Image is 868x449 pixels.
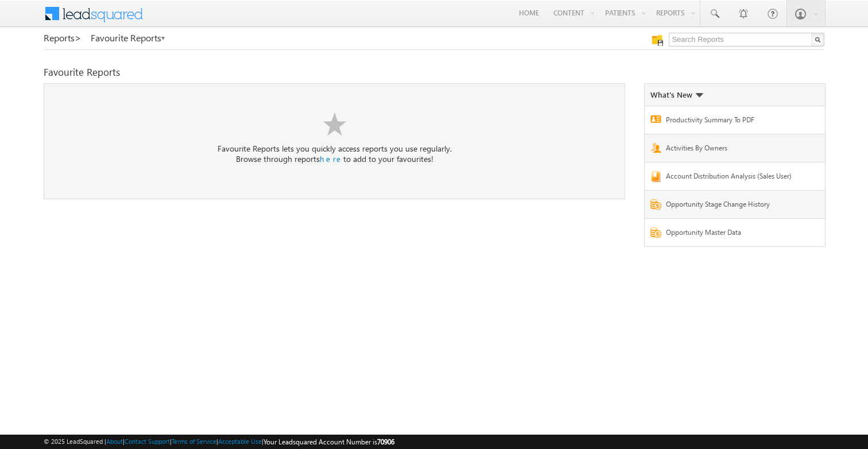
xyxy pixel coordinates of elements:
a: Opportunity Stage Change History [666,199,800,212]
span: © 2025 LeadSquared | | | | | [44,436,394,447]
a: Terms of Service [172,438,216,445]
a: Activities By Owners [666,143,800,156]
a: Account Distribution Analysis (Sales User) [666,171,800,184]
img: Report [650,115,661,123]
div: Favourite Reports lets you quickly access reports you use regularly. Browse through reports to ad... [44,144,625,164]
img: Report [650,199,661,210]
img: Report [650,227,661,238]
span: Your Leadsquared Account Number is [263,438,394,446]
img: No data found [323,113,346,136]
div: Favourite Reports [44,67,825,78]
input: Search Reports [669,33,824,47]
a: Favourite Reports [91,33,166,43]
img: Report [650,171,661,182]
a: Contact Support [125,438,170,445]
img: Manage all your saved reports! [652,34,663,46]
span: 70906 [377,438,394,446]
a: Opportunity Master Data [666,227,800,241]
a: here [320,154,343,164]
span: > [75,31,82,44]
img: Report [650,143,661,153]
div: What's New [650,90,703,100]
a: Productivity Summary To PDF [666,115,800,128]
img: What's new [695,93,703,98]
a: Acceptable Use [218,438,262,445]
a: About [106,438,123,445]
a: Reports> [44,33,82,43]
